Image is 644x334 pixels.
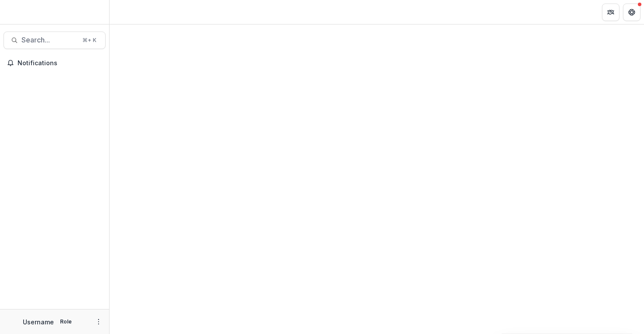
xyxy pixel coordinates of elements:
[18,60,102,67] span: Notifications
[93,316,104,327] button: More
[4,32,106,49] button: Search...
[602,4,619,21] button: Partners
[23,317,54,327] p: Username
[21,36,77,44] span: Search...
[81,35,98,45] div: ⌘ + K
[623,4,640,21] button: Get Help
[4,56,106,70] button: Notifications
[57,318,74,326] p: Role
[113,6,150,18] nav: breadcrumb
